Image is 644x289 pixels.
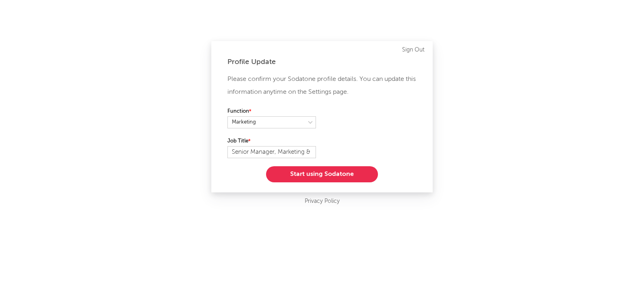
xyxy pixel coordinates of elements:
label: Job Title [227,136,316,146]
div: Profile Update [227,57,417,67]
label: Function [227,107,316,116]
button: Start using Sodatone [266,166,378,182]
a: Privacy Policy [305,196,340,206]
p: Please confirm your Sodatone profile details. You can update this information anytime on the Sett... [227,73,417,99]
a: Sign Out [402,45,425,55]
